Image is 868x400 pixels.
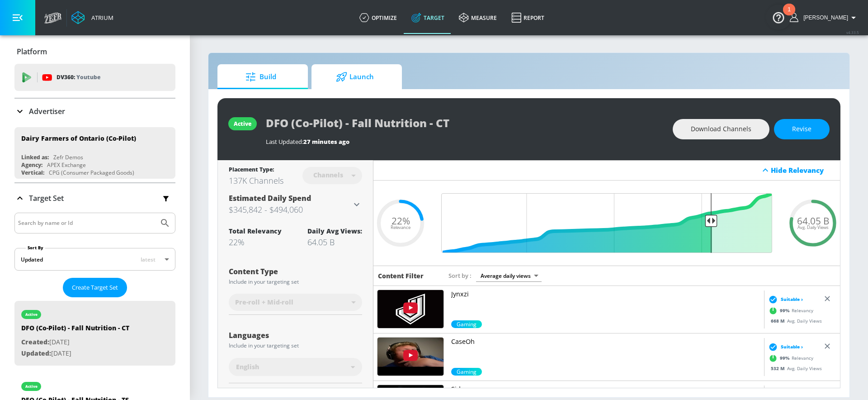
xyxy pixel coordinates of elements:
div: Placement Type: [229,166,283,175]
label: Sort By [26,245,45,251]
span: Updated: [21,349,51,357]
div: activeDFO (Co-Pilot) - Fall Nutrition - CTCreated:[DATE]Updated:[DATE] [14,301,175,366]
div: Hide Relevancy [373,160,840,181]
h3: $345,842 - $494,060 [229,203,351,216]
span: Revise [792,124,811,135]
div: 99.0% [451,320,482,328]
span: Create Target Set [72,282,118,293]
p: DV360: [57,72,100,82]
button: Download Channels [673,119,769,139]
div: Agency: [21,161,42,169]
div: Dairy Farmers of Ontario (Co-Pilot)Linked as:Zefr DemosAgency:APEX ExchangeVertical:CPG (Consumer... [14,127,175,179]
div: DV360: Youtube [14,64,175,91]
span: Gaming [451,320,482,328]
span: English [236,362,259,371]
div: APEX Exchange [47,161,86,169]
p: Platform [17,47,47,57]
p: CaseOh [451,337,760,346]
div: Include in your targeting set [229,343,362,348]
div: Dairy Farmers of Ontario (Co-Pilot) [21,134,136,143]
span: Build [226,66,295,88]
p: Advertiser [29,106,65,116]
button: [PERSON_NAME] [790,12,859,23]
span: Suitable › [781,296,803,303]
h6: Content Filter [378,271,424,280]
div: Avg. Daily Views [766,365,822,371]
span: Suitable › [781,343,803,350]
div: DFO (Co-Pilot) - Fall Nutrition - CT [21,324,129,337]
img: UU63anZxfVGHUEmfBAf5w7pw [377,338,443,376]
span: 532 M [771,365,787,371]
div: Relevancy [766,304,813,317]
span: Launch [321,66,389,88]
div: Content Type [229,268,362,275]
div: active [25,312,38,317]
div: CPG (Consumer Packaged Goods) [49,169,134,176]
div: Advertiser [14,99,175,124]
div: Estimated Daily Spend$345,842 - $494,060 [229,193,362,216]
span: 27 minutes ago [303,138,349,146]
div: Atrium [88,14,113,22]
span: Avg. Daily Views [797,225,829,230]
a: measure [452,1,504,34]
div: Avg. Daily Views [766,317,822,324]
button: Revise [774,119,830,139]
span: login as: anthony.rios@zefr.com [800,14,848,21]
span: 99 % [780,307,792,314]
input: Final Threshold [437,193,777,253]
button: Create Target Set [63,278,127,297]
span: latest [141,256,156,263]
div: Total Relevancy [229,227,282,235]
div: Target Set [14,183,175,213]
p: Sidemen [451,385,760,394]
span: Pre-roll + Mid-roll [235,298,293,307]
span: Created: [21,338,49,346]
div: 137K Channels [229,175,283,186]
a: Target [404,1,452,34]
div: English [229,358,362,376]
p: Youtube [76,72,100,82]
span: Gaming [451,368,482,376]
input: Search by name or Id [18,217,155,229]
span: Sort by [448,271,472,280]
div: Zefr Demos [53,153,83,161]
div: Suitable › [766,295,803,304]
div: Average daily views [476,270,542,282]
p: Target Set [29,193,64,203]
a: CaseOh [451,337,760,368]
a: Atrium [71,11,113,24]
span: Estimated Daily Spend [229,193,311,203]
span: Relevance [391,225,410,230]
div: Vertical: [21,169,44,176]
span: 99 % [780,355,792,362]
div: Linked as: [21,153,49,161]
a: Jynxzi [451,290,760,320]
a: Report [504,1,552,34]
div: Platform [14,39,175,64]
div: Suitable › [766,342,803,351]
button: Open Resource Center, 1 new notification [766,5,791,30]
div: 1 [788,10,791,21]
div: Relevancy [766,351,813,365]
div: Updated [21,256,43,263]
div: 22% [229,237,282,248]
span: 64.05 B [797,216,829,225]
span: v 4.33.5 [846,30,859,35]
div: Languages [229,332,362,339]
div: 99.0% [451,368,482,376]
div: active [25,384,38,389]
p: Jynxzi [451,290,760,299]
img: UUjiXtODGCCulmhwypZAWSag [377,290,443,328]
div: Channels [309,171,348,179]
div: Include in your targeting set [229,279,362,285]
span: Download Channels [691,124,751,135]
a: optimize [352,1,404,34]
p: [DATE] [21,348,129,359]
span: 668 M [771,317,787,324]
div: 64.05 B [307,237,362,248]
div: Hide Relevancy [771,166,835,175]
div: Last Updated: [266,138,664,146]
div: active [234,120,251,128]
